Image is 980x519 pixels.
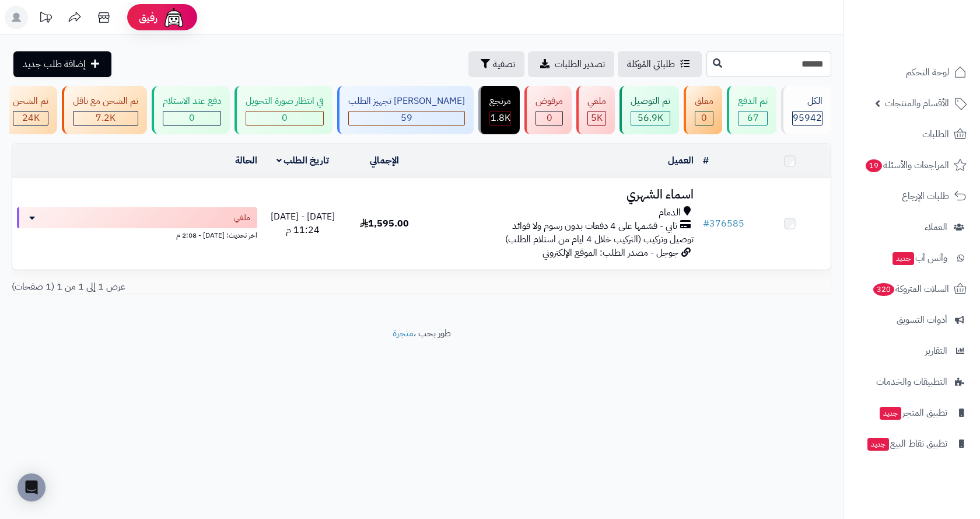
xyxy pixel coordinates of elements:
span: الطلبات [922,126,949,142]
span: تطبيق نقاط البيع [866,436,947,452]
a: الحالة [235,154,257,168]
div: تم التوصيل [631,95,670,108]
span: طلبات الإرجاع [902,188,949,204]
span: جديد [892,252,914,265]
a: تم التوصيل 56.9K [617,86,681,134]
div: دفع عند الاستلام [163,95,221,108]
a: متجرة [393,326,414,340]
a: العملاء [850,213,973,241]
span: 56.9K [638,111,663,125]
a: مرفوض 0 [522,86,574,134]
span: [DATE] - [DATE] 11:24 م [271,210,335,237]
span: العملاء [925,219,947,235]
a: دفع عند الاستلام 0 [149,86,232,134]
a: لوحة التحكم [850,58,973,86]
div: عرض 1 إلى 1 من 1 (1 صفحات) [3,280,422,294]
div: 1829 [490,112,510,125]
button: تصفية [468,51,524,77]
a: #376585 [703,217,744,231]
img: ai-face.png [162,6,185,29]
a: معلق 0 [681,86,724,134]
div: اخر تحديث: [DATE] - 2:08 م [17,228,257,241]
span: ملغي [234,212,250,224]
div: 56884 [631,112,670,125]
a: تم الشحن مع ناقل 7.2K [60,86,149,134]
span: 0 [701,111,707,125]
span: التطبيقات والخدمات [876,374,947,390]
a: إضافة طلب جديد [13,51,111,77]
div: 0 [536,112,562,125]
span: أدوات التسويق [897,312,947,328]
span: جديد [867,438,889,451]
span: توصيل وتركيب (التركيب خلال 4 ايام من استلام الطلب) [505,232,694,246]
span: لوحة التحكم [906,64,949,81]
div: ملغي [587,95,606,108]
span: وآتس آب [891,250,947,266]
div: 0 [246,112,323,125]
span: 5K [591,111,603,125]
div: الكل [792,95,822,108]
a: أدوات التسويق [850,306,973,334]
span: # [703,217,709,231]
span: التقارير [925,343,947,359]
span: الأقسام والمنتجات [885,95,949,112]
span: 1.8K [491,111,510,125]
a: التطبيقات والخدمات [850,368,973,396]
div: 0 [695,112,713,125]
div: مرتجع [489,95,511,108]
span: طلباتي المُوكلة [627,57,675,71]
span: 1,595.00 [360,217,409,231]
span: السلات المتروكة [872,281,949,297]
span: 7.2K [96,111,116,125]
div: 67 [738,112,767,125]
a: طلبات الإرجاع [850,182,973,210]
a: تحديثات المنصة [31,6,60,32]
span: 320 [872,283,895,297]
a: السلات المتروكة320 [850,275,973,303]
div: تم الدفع [738,95,768,108]
span: رفيق [139,11,157,25]
span: 19 [865,159,883,173]
a: # [703,154,709,168]
div: 4992 [588,112,605,125]
div: في انتظار صورة التحويل [246,95,324,108]
a: الكل95942 [779,86,834,134]
a: تصدير الطلبات [528,51,614,77]
a: التقارير [850,337,973,365]
a: تم الدفع 67 [724,86,779,134]
span: 95942 [793,111,822,125]
span: 0 [547,111,552,125]
div: Open Intercom Messenger [17,473,45,501]
div: 0 [163,112,220,125]
span: تصدير الطلبات [555,57,605,71]
div: معلق [695,95,713,108]
a: في انتظار صورة التحويل 0 [232,86,335,134]
a: ملغي 5K [574,86,617,134]
span: 0 [189,111,195,125]
span: المراجعات والأسئلة [864,157,949,173]
a: تطبيق المتجرجديد [850,399,973,427]
div: [PERSON_NAME] تجهيز الطلب [348,95,465,108]
span: تصفية [493,57,515,71]
span: تابي - قسّمها على 4 دفعات بدون رسوم ولا فوائد [512,220,677,233]
a: [PERSON_NAME] تجهيز الطلب 59 [335,86,476,134]
span: 24K [22,111,40,125]
a: طلباتي المُوكلة [618,51,702,77]
div: تم الشحن مع ناقل [73,95,138,108]
h3: اسماء الشهري [430,188,694,201]
span: تطبيق المتجر [878,405,947,421]
a: الطلبات [850,120,973,148]
div: تم الشحن [13,95,48,108]
a: وآتس آبجديد [850,244,973,272]
img: logo-2.png [901,9,969,33]
a: تاريخ الطلب [276,154,330,168]
div: مرفوض [535,95,563,108]
span: 0 [282,111,288,125]
a: الإجمالي [370,154,399,168]
span: 67 [747,111,759,125]
a: العميل [668,154,694,168]
div: 7222 [73,112,138,125]
span: 59 [401,111,412,125]
span: جديد [880,407,901,420]
a: مرتجع 1.8K [476,86,522,134]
